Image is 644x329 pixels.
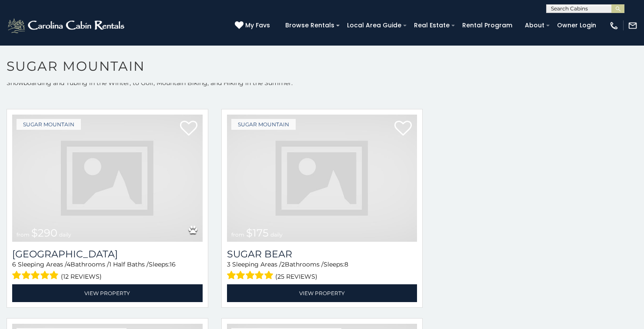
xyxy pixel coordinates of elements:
img: White-1-2.png [7,17,127,34]
a: Browse Rentals [281,19,339,32]
span: $175 [246,227,269,239]
a: Sugar Mountain [231,119,296,130]
a: from $290 daily [12,115,203,242]
img: phone-regular-white.png [609,21,619,30]
a: Add to favorites [394,120,412,138]
img: dummy-image.jpg [12,115,203,242]
a: Real Estate [410,19,454,32]
div: Sleeping Areas / Bathrooms / Sleeps: [12,260,203,282]
div: Sleeping Areas / Bathrooms / Sleeps: [227,260,417,282]
a: Rental Program [458,19,517,32]
a: Local Area Guide [343,19,406,32]
a: Sugar Mountain [17,119,81,130]
a: Owner Login [553,19,601,32]
span: from [17,231,30,238]
a: View Property [12,284,203,302]
a: My Favs [235,21,272,30]
h3: Sugar Mountain Lodge [12,248,203,260]
span: (25 reviews) [275,271,317,282]
a: [GEOGRAPHIC_DATA] [12,248,203,260]
span: daily [270,231,283,238]
span: My Favs [245,21,270,30]
span: (12 reviews) [61,271,102,282]
span: 3 [227,260,230,268]
img: dummy-image.jpg [227,115,417,242]
span: 4 [67,260,70,268]
a: About [521,19,549,32]
span: 16 [170,260,176,268]
a: Add to favorites [180,120,197,138]
a: Sugar Bear [227,248,417,260]
span: 6 [12,260,16,268]
span: 1 Half Baths / [109,260,149,268]
a: from $175 daily [227,115,417,242]
span: 2 [281,260,285,268]
img: mail-regular-white.png [628,21,637,30]
span: daily [59,231,71,238]
span: 8 [344,260,348,268]
span: from [231,231,244,238]
span: $290 [31,227,57,239]
a: View Property [227,284,417,302]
